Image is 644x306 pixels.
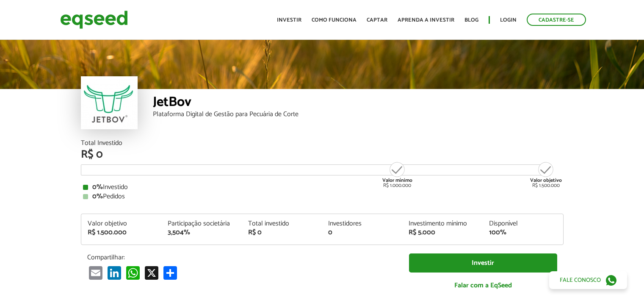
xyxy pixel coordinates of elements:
[168,220,235,227] div: Participação societária
[124,266,141,280] a: WhatsApp
[248,229,316,236] div: R$ 0
[88,229,155,236] div: R$ 1.500.000
[248,220,316,227] div: Total investido
[381,161,413,188] div: R$ 1.000.000
[312,17,357,23] a: Como funciona
[143,266,160,280] a: X
[328,220,396,227] div: Investidores
[409,253,557,273] a: Investir
[530,161,562,188] div: R$ 1.500.000
[153,95,564,111] div: JetBov
[106,266,123,280] a: LinkedIn
[162,266,179,280] a: Compartilhar
[81,149,564,160] div: R$ 0
[464,17,478,23] a: Blog
[527,14,586,26] a: Cadastre-se
[88,220,155,227] div: Valor objetivo
[530,176,562,184] strong: Valor objetivo
[60,8,128,31] img: EqSeed
[92,191,103,202] strong: 0%
[168,229,235,236] div: 3,504%
[83,193,561,200] div: Pedidos
[277,17,301,23] a: Investir
[87,253,396,261] p: Compartilhar:
[87,266,104,280] a: Email
[409,229,476,236] div: R$ 5.000
[409,220,476,227] div: Investimento mínimo
[382,176,412,184] strong: Valor mínimo
[549,271,627,289] a: Fale conosco
[92,181,103,193] strong: 0%
[500,17,517,23] a: Login
[328,229,396,236] div: 0
[489,220,557,227] div: Disponível
[153,111,564,118] div: Plataforma Digital de Gestão para Pecuária de Corte
[398,17,454,23] a: Aprenda a investir
[83,184,561,191] div: Investido
[489,229,557,236] div: 100%
[367,17,387,23] a: Captar
[81,140,564,147] div: Total Investido
[409,277,557,294] a: Falar com a EqSeed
